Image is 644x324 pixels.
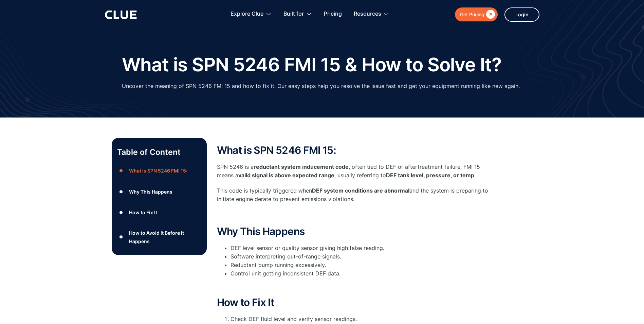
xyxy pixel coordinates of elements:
a: ●How to Avoid It Before It Happens [117,229,201,246]
a: Login [504,7,539,22]
div: Built for [283,3,304,25]
div: Why This Happens [129,187,172,196]
strong: valid signal is above expected range [238,172,334,179]
div: ● [117,186,125,197]
p: Table of Content [117,147,201,158]
h2: Why This Happens [217,226,489,237]
li: DEF level sensor or quality sensor giving high false reading. [231,244,489,252]
div: ● [117,208,125,218]
li: Software interpreting out-of-range signals. [231,252,489,261]
h2: How to Fix It [217,297,489,308]
h2: What is SPN 5246 FMI 15: [217,145,489,156]
a: ●What is SPN 5246 FMI 15: [117,166,201,176]
a: Get Pricing [455,7,498,21]
li: Check DEF fluid level and verify sensor readings. [231,315,489,323]
div:  [484,10,495,19]
div: Explore Clue [231,3,263,25]
div: How to Avoid It Before It Happens [129,229,201,246]
a: Pricing [324,3,342,25]
p: This code is typically triggered when and the system is preparing to initiate engine derate to pr... [217,186,489,203]
a: ●How to Fix It [117,208,201,218]
h1: What is SPN 5246 FMI 15 & How to Solve It? [122,54,502,75]
strong: DEF tank level, pressure, or temp [386,172,474,179]
div: Explore Clue [231,3,272,25]
div: What is SPN 5246 FMI 15: [129,166,187,175]
div: Get Pricing [460,10,484,19]
div: ● [117,166,125,176]
div: How to Fix It [129,208,157,217]
div: ● [117,232,125,242]
strong: DEF system conditions are abnormal [312,187,409,194]
strong: reductant system inducement code [254,163,349,170]
a: ●Why This Happens [117,186,201,197]
p: ‍ [217,211,489,219]
li: Control unit getting inconsistent DEF data. [231,269,489,278]
div: Built for [283,3,312,25]
p: Uncover the meaning of SPN 5246 FMI 15 and how to fix it. Our easy steps help you resolve the iss... [122,82,520,90]
p: ‍ [217,282,489,290]
li: Reductant pump running excessively. [231,261,489,269]
div: Resources [354,3,389,25]
div: Resources [354,3,381,25]
p: SPN 5246 is a , often tied to DEF or aftertreatment failure. FMI 15 means a , usually referring to . [217,163,489,180]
